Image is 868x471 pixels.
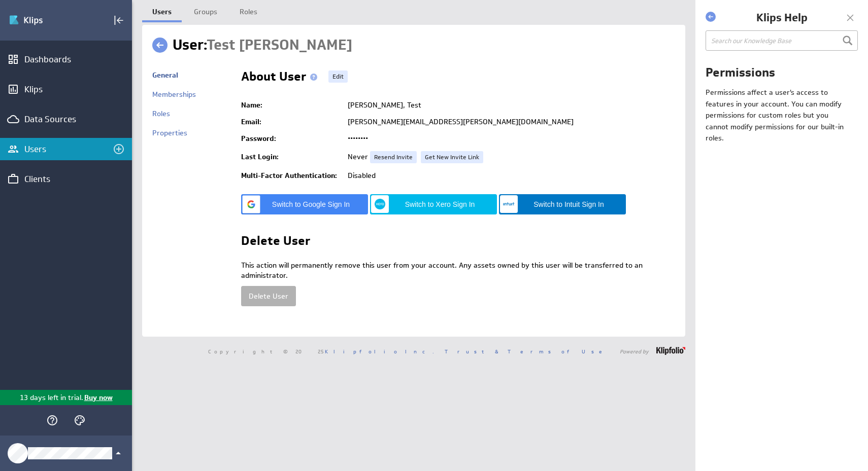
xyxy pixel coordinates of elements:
[706,64,858,81] h1: Permissions
[173,35,352,55] h1: User:
[152,70,178,80] a: General
[706,30,858,51] input: Search our Knowledge Base
[328,70,348,83] a: Edit
[71,412,88,429] div: Themes
[241,286,296,306] button: Delete User
[241,70,321,87] h2: About User
[421,151,483,163] a: Get New Invite Link
[620,349,649,354] span: Powered by
[110,12,127,29] div: Collapse
[208,349,434,354] span: Copyright © 2025
[110,140,127,158] div: Invite users
[343,114,676,130] td: [PERSON_NAME][EMAIL_ADDRESS][PERSON_NAME][DOMAIN_NAME]
[83,392,113,403] p: Buy now
[445,348,609,355] a: Trust & Terms of Use
[74,414,86,426] svg: Themes
[241,97,343,114] td: Name:
[24,143,108,155] div: Users
[9,12,80,28] img: Klipfolio klips logo
[9,12,80,28] div: Go to Dashboards
[152,109,170,118] a: Roles
[241,130,343,147] td: Password:
[343,130,676,147] td: ••••••••
[20,392,83,403] p: 13 days left in trial.
[370,151,417,163] a: Resend Invite
[152,90,196,99] a: Memberships
[706,87,852,143] p: Permissions affect a user's access to features in your account. You can modify permissions for cu...
[241,235,310,251] h2: Delete User
[343,97,676,114] td: [PERSON_NAME], Test
[343,147,676,167] td: Never
[24,54,108,65] div: Dashboards
[656,347,685,355] img: logo-footer.png
[241,147,343,167] td: Last Login:
[325,348,434,355] a: Klipfolio Inc.
[241,261,676,280] p: This action will permanently remove this user from your account. Any assets owned by this user wi...
[24,114,108,125] div: Data Sources
[24,84,108,95] div: Klips
[241,114,343,130] td: Email:
[370,194,497,214] button: Switch to Xero Sign In
[152,128,187,137] a: Properties
[718,10,845,25] h1: Klips Help
[343,167,676,184] td: Disabled
[24,173,108,185] div: Clients
[44,412,61,429] div: Help
[241,167,343,184] td: Multi-Factor Authentication:
[499,194,626,214] button: Switch to Intuit Sign In
[207,35,352,54] span: Test Sam
[241,194,368,214] button: Switch to Google Sign In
